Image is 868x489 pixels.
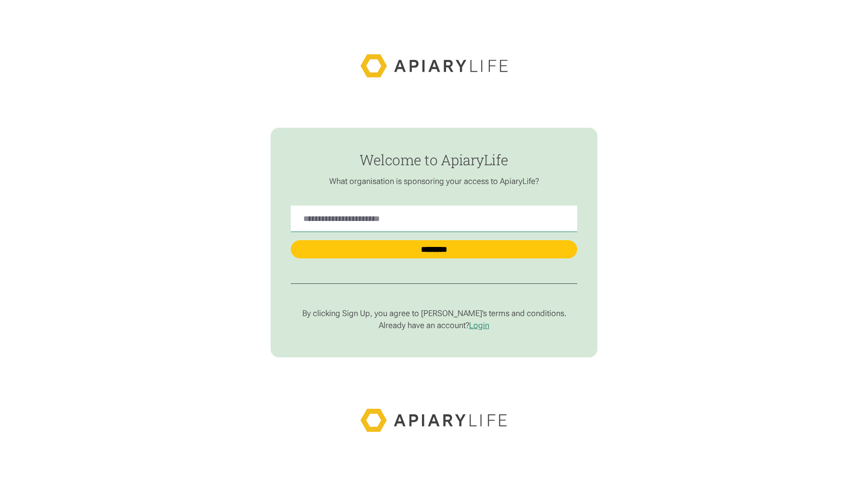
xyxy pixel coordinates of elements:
p: By clicking Sign Up, you agree to [PERSON_NAME]’s terms and conditions. [291,308,577,318]
h1: Welcome to ApiaryLife [291,152,577,168]
form: find-employer [271,128,598,357]
p: Already have an account? [291,320,577,330]
a: Login [469,320,489,330]
p: What organisation is sponsoring your access to ApiaryLife? [291,176,577,186]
